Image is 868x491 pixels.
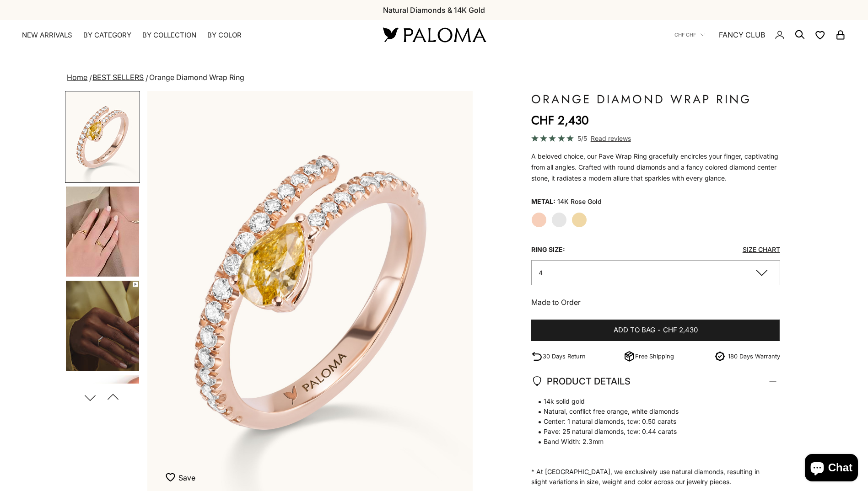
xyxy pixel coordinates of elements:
a: Size Chart [743,245,780,253]
summary: By Color [207,31,242,40]
p: 180 Days Warranty [728,352,780,361]
nav: breadcrumbs [65,71,803,84]
span: PRODUCT DETAILS [531,374,631,389]
nav: Secondary navigation [674,20,846,49]
span: Band Width: 2.3mm [531,437,771,447]
span: Pave: 25 natural diamonds, tcw: 0.44 carats [531,427,771,437]
nav: Primary navigation [22,31,361,40]
img: wishlist [166,473,178,482]
img: #RoseGold [66,92,139,182]
legend: Metal: [531,195,555,208]
a: Home [67,73,87,82]
summary: By Category [83,31,131,40]
span: Center: 1 natural diamonds, tcw: 0.50 carats [531,416,771,427]
span: Add to bag [614,325,655,336]
span: 14k solid gold [531,396,771,406]
button: Add to bag-CHF 2,430 [531,320,780,342]
inbox-online-store-chat: Shopify online store chat [802,454,861,484]
summary: PRODUCT DETAILS [531,364,780,398]
span: Read reviews [591,133,631,144]
a: FANCY CLUB [719,29,765,41]
p: Free Shipping [635,352,674,361]
button: 4 [531,260,780,285]
a: 5/5 Read reviews [531,133,780,144]
div: A beloved choice, our Pave Wrap Ring gracefully encircles your finger, captivating from all angle... [531,151,780,184]
p: 30 Days Return [543,352,586,361]
button: Go to item 1 [65,91,140,183]
p: Natural Diamonds & 14K Gold [383,4,485,16]
button: Save [166,473,195,483]
button: CHF CHF [674,31,705,39]
a: BEST SELLERS [92,73,144,82]
img: #YellowGold #WhiteGold #RoseGold [66,375,139,465]
span: Orange Diamond Wrap Ring [149,73,244,82]
span: CHF 2,430 [663,325,698,336]
summary: By Collection [142,31,196,40]
p: * At [GEOGRAPHIC_DATA], we exclusively use natural diamonds, resulting in slight variations in si... [531,396,771,487]
img: #YellowGold #WhiteGold #RoseGold [66,281,139,371]
button: Go to item 6 [65,374,140,466]
img: #YellowGold #RoseGold #WhiteGold [66,187,139,277]
variant-option-value: 14K Rose Gold [557,195,602,208]
span: Natural, conflict free orange, white diamonds [531,406,771,416]
span: 5/5 [577,133,587,144]
button: Go to item 5 [65,280,140,372]
legend: Ring Size: [531,243,565,256]
span: CHF CHF [674,31,696,39]
span: 4 [539,269,543,277]
h1: Orange Diamond Wrap Ring [531,91,780,107]
button: Go to item 4 [65,186,140,278]
a: NEW ARRIVALS [22,31,72,40]
sale-price: CHF 2,430 [531,111,589,129]
p: Made to Order [531,296,780,308]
